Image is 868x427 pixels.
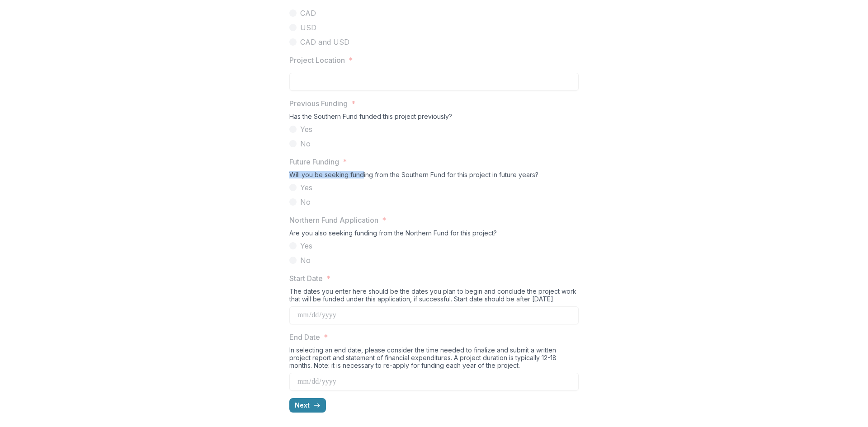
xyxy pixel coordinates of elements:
[289,156,339,167] p: Future Funding
[300,240,312,251] span: Yes
[300,255,311,266] span: No
[289,98,348,109] p: Previous Funding
[289,229,579,240] div: Are you also seeking funding from the Northern Fund for this project?
[289,215,378,225] p: Northern Fund Application
[289,171,579,182] div: Will you be seeking funding from the Southern Fund for this project in future years?
[300,124,312,135] span: Yes
[289,398,326,413] button: Next
[300,197,311,207] span: No
[289,113,579,124] div: Has the Southern Fund funded this project previously?
[289,55,345,66] p: Project Location
[300,182,312,193] span: Yes
[300,138,311,149] span: No
[289,273,323,284] p: Start Date
[289,332,320,343] p: End Date
[300,37,349,47] span: CAD and USD
[289,287,579,306] div: The dates you enter here should be the dates you plan to begin and conclude the project work that...
[300,8,316,19] span: CAD
[300,22,316,33] span: USD
[289,346,579,373] div: In selecting an end date, please consider the time needed to finalize and submit a written projec...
